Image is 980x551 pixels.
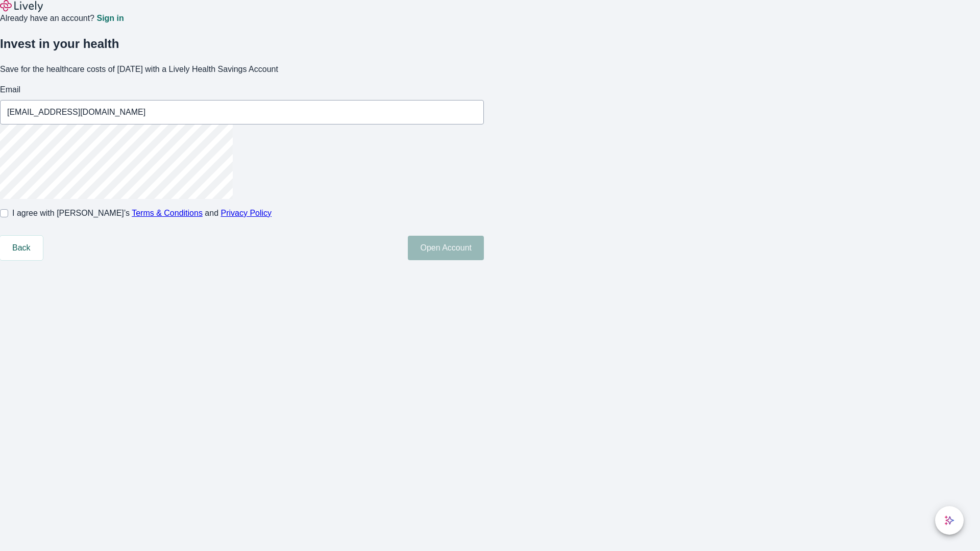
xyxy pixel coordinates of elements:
[944,515,954,525] svg: Lively AI Assistant
[132,209,203,217] a: Terms & Conditions
[12,207,272,219] span: I agree with [PERSON_NAME]’s and
[935,506,964,535] button: chat
[221,209,272,217] a: Privacy Policy
[96,14,124,22] a: Sign in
